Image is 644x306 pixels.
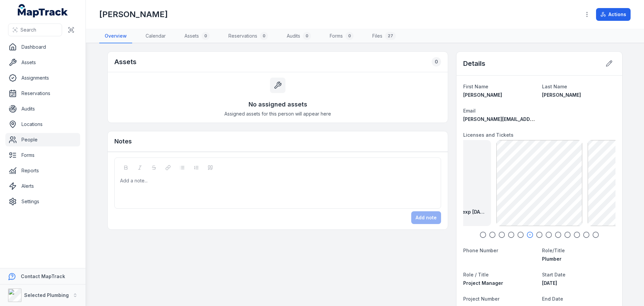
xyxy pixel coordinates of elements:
[140,29,171,43] a: Calendar
[114,57,137,67] h2: Assets
[224,111,331,117] span: Assigned assets for this person will appear here
[249,100,307,109] h3: No assigned assets
[260,32,268,40] div: 0
[542,84,567,89] span: Last Name
[542,256,561,262] span: Plumber
[99,29,132,43] a: Overview
[5,40,80,54] a: Dashboard
[463,92,502,98] span: [PERSON_NAME]
[463,272,489,277] span: Role / Title
[542,248,565,253] span: Role/Title
[463,116,583,122] span: [PERSON_NAME][EMAIL_ADDRESS][DOMAIN_NAME]
[542,92,581,98] span: [PERSON_NAME]
[324,29,359,43] a: Forms0
[345,32,354,40] div: 0
[463,84,488,89] span: First Name
[8,24,62,36] button: Search
[385,32,396,40] div: 27
[5,102,80,116] a: Audits
[114,137,132,146] h3: Notes
[18,4,68,17] a: MapTrack
[5,133,80,146] a: People
[99,9,168,20] h1: [PERSON_NAME]
[306,290,346,295] span: Upload successful
[5,56,80,69] a: Assets
[303,32,311,40] div: 0
[20,27,36,33] span: Search
[5,179,80,193] a: Alerts
[5,195,80,208] a: Settings
[179,29,215,43] a: Assets0
[5,164,80,177] a: Reports
[542,296,563,302] span: End Date
[542,280,557,286] time: 5/17/2021, 12:00:00 AM
[5,71,80,85] a: Assignments
[463,248,498,253] span: Phone Number
[367,29,401,43] a: Files27
[463,59,485,68] h2: Details
[5,87,80,100] a: Reservations
[281,29,316,43] a: Audits0
[223,29,273,43] a: Reservations0
[463,296,499,302] span: Project Number
[542,272,566,277] span: Start Date
[463,132,514,138] span: Licenses and Tickets
[5,148,80,162] a: Forms
[596,8,631,21] button: Actions
[463,108,476,114] span: Email
[24,292,69,298] strong: Selected Plumbing
[5,118,80,131] a: Locations
[463,280,503,286] span: Project Manager
[432,57,441,67] div: 0
[542,280,557,286] span: [DATE]
[202,32,210,40] div: 0
[21,273,65,279] strong: Contact MapTrack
